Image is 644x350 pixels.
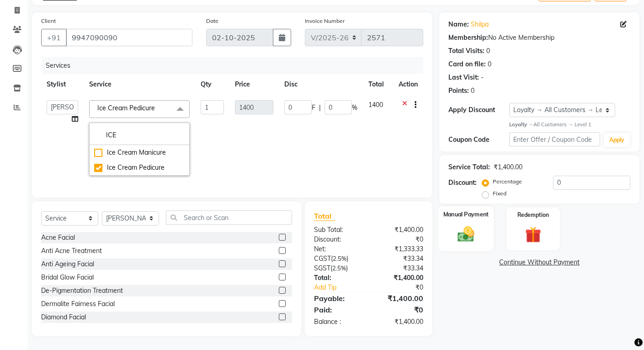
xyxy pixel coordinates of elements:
[312,103,315,113] span: F
[305,17,345,25] label: Invoice Number
[368,244,430,254] div: ₹1,333.33
[229,74,278,95] th: Price
[448,178,477,188] div: Discount:
[448,162,490,172] div: Service Total:
[84,74,195,95] th: Service
[41,246,102,256] div: Anti Acne Treatment
[368,293,430,304] div: ₹1,400.00
[368,264,430,273] div: ₹33.34
[509,132,600,146] input: Enter Offer / Coupon Code
[332,264,346,272] span: 2.5%
[307,264,369,273] div: ( )
[443,210,489,219] label: Manual Payment
[314,211,335,221] span: Total
[486,46,490,56] div: 0
[448,33,488,43] div: Membership:
[517,211,549,219] label: Redemption
[448,105,509,115] div: Apply Discount
[509,121,533,128] strong: Loyalty →
[448,33,630,43] div: No Active Membership
[448,86,469,96] div: Points:
[448,20,469,29] div: Name:
[509,121,630,129] div: All Customers → Level 1
[493,178,522,186] label: Percentage
[307,225,369,235] div: Sub Total:
[41,286,123,296] div: De-Pigmentation Treatment
[363,74,393,95] th: Total
[94,163,185,172] div: Ice Cream Pedicure
[41,312,86,322] div: Diamond Facial
[368,225,430,235] div: ₹1,400.00
[94,148,185,157] div: Ice Cream Manicure
[393,74,423,95] th: Action
[307,254,369,264] div: ( )
[494,162,522,172] div: ₹1,400.00
[441,258,638,267] a: Continue Without Payment
[368,101,383,109] span: 1400
[314,254,331,263] span: CGST
[94,130,185,140] input: multiselect-search
[155,104,159,112] a: x
[279,74,363,95] th: Disc
[42,57,430,74] div: Services
[166,210,292,225] input: Search or Scan
[333,255,346,262] span: 2.5%
[41,29,67,46] button: +91
[448,59,486,69] div: Card on file:
[307,235,369,244] div: Discount:
[41,74,84,95] th: Stylist
[448,73,479,82] div: Last Visit:
[307,317,369,327] div: Balance :
[471,20,489,29] a: Shilpa
[379,283,430,292] div: ₹0
[319,103,321,113] span: |
[307,283,379,292] a: Add Tip
[307,304,369,315] div: Paid:
[41,259,94,269] div: Anti Ageing Facial
[307,244,369,254] div: Net:
[520,225,547,245] img: _gift.svg
[41,17,56,25] label: Client
[41,273,94,282] div: Bridal Glow Facial
[195,74,229,95] th: Qty
[314,264,330,272] span: SGST
[352,103,357,113] span: %
[41,233,75,242] div: Acne Facial
[66,29,192,46] input: Search by Name/Mobile/Email/Code
[448,135,509,145] div: Coupon Code
[481,73,484,82] div: -
[368,254,430,264] div: ₹33.34
[41,299,115,309] div: Dermalite Fairness Facial
[368,317,430,327] div: ₹1,400.00
[307,273,369,283] div: Total:
[368,273,430,283] div: ₹1,400.00
[368,235,430,244] div: ₹0
[488,59,491,69] div: 0
[307,293,369,304] div: Payable:
[97,104,155,112] span: Ice Cream Pedicure
[471,86,474,96] div: 0
[604,133,630,147] button: Apply
[493,189,506,198] label: Fixed
[206,17,218,25] label: Date
[368,304,430,315] div: ₹0
[452,225,479,244] img: _cash.svg
[448,46,484,56] div: Total Visits:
